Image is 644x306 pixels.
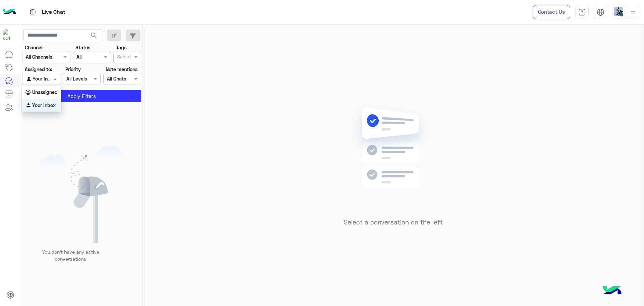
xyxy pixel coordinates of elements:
label: Priority [65,66,81,73]
button: Apply Filters [22,90,141,102]
div: Select [116,53,131,62]
label: Status [75,44,90,51]
b: Your Inbox [32,102,56,108]
img: empty users [40,145,124,243]
img: 1403182699927242 [3,29,15,41]
label: Assigned to: [25,66,52,73]
a: Contact Us [533,5,570,19]
img: no messages [345,102,442,213]
label: Channel: [25,44,44,51]
a: tab [575,5,589,19]
span: search [90,32,98,40]
img: tab [578,8,586,16]
img: tab [597,8,604,16]
p: Live Chat [42,8,65,17]
img: profile [629,8,637,16]
label: Tags [116,44,126,51]
ng-dropdown-panel: Options list [22,86,61,112]
img: Logo [3,5,16,19]
h5: Select a conversation on the left [344,218,443,226]
button: search [86,30,102,44]
img: userImage [614,7,623,16]
img: tab [29,8,37,16]
label: Note mentions [106,66,138,73]
img: hulul-logo.png [600,279,624,303]
p: You don’t have any active conversations [37,248,104,263]
img: INBOX.AGENTFILTER.UNASSIGNED [25,90,32,96]
b: Unassigned [32,89,58,95]
img: INBOX.AGENTFILTER.YOURINBOX [25,102,32,109]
